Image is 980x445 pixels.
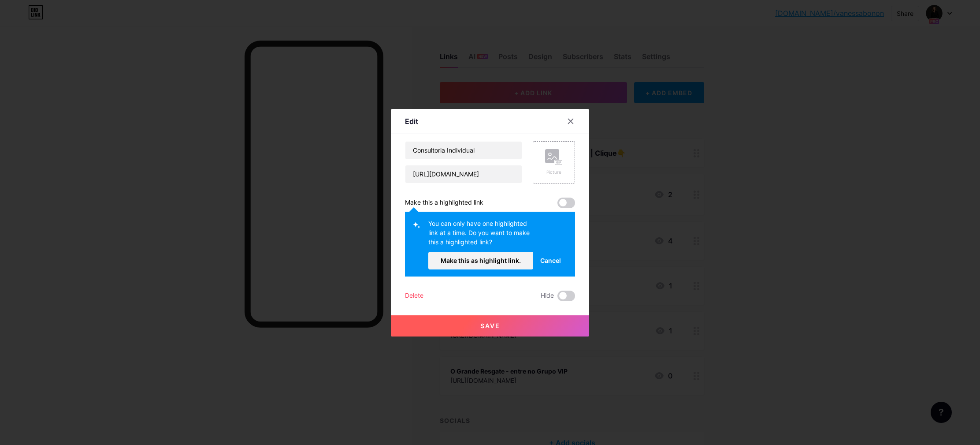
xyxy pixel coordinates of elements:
span: Make this as highlight link. [441,257,521,264]
div: Edit [405,116,418,127]
img: tab_domain_overview_orange.svg [24,51,31,58]
div: You can only have one highlighted link at a time. Do you want to make this a highlighted link? [428,219,533,252]
input: URL [405,165,522,183]
button: Cancel [533,252,568,269]
img: logo_orange.svg [14,14,21,21]
div: Delete [405,291,423,301]
img: website_grey.svg [14,23,21,30]
div: Picture [545,169,563,176]
span: Cancel [540,256,561,265]
div: v 4.0.25 [25,14,43,21]
button: Make this as highlight link. [428,252,533,269]
div: Keywords by Traffic [97,52,148,58]
div: Domain Overview [33,52,79,58]
button: Save [391,315,589,337]
input: Title [405,142,522,159]
span: Hide [541,291,554,301]
div: Domain: [DOMAIN_NAME] [23,23,97,30]
div: Make this a highlighted link [405,198,483,208]
span: Save [480,322,500,329]
img: tab_keywords_by_traffic_grey.svg [88,51,95,58]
